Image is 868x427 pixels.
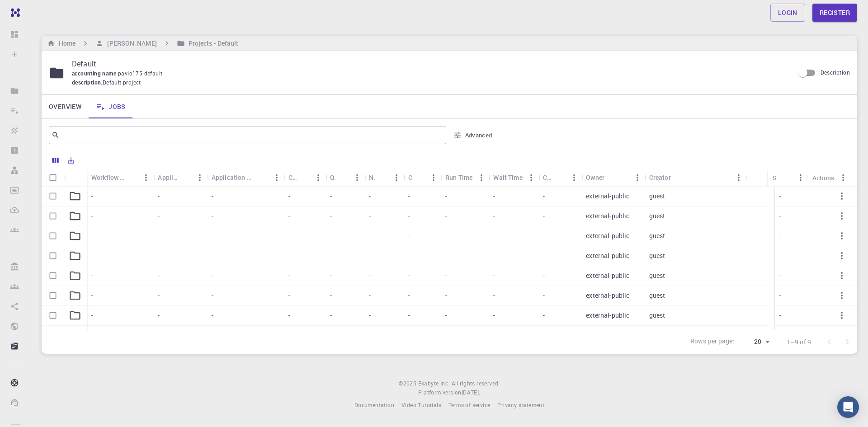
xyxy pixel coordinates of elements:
p: - [369,251,371,260]
p: - [91,211,93,221]
button: Menu [836,170,850,185]
span: © 2025 [399,379,418,388]
a: Login [770,4,805,22]
div: Run Time [441,169,489,186]
button: Sort [552,170,567,185]
p: - [330,271,332,280]
p: - [212,251,213,260]
button: Sort [124,170,139,185]
button: Menu [389,170,404,185]
p: - [369,231,371,240]
a: Privacy statement [497,401,544,410]
button: Menu [524,170,538,185]
p: - [91,251,93,260]
p: - [212,311,213,320]
div: Cores [408,169,412,186]
p: - [779,291,781,300]
p: - [779,311,781,320]
button: Sort [375,170,389,185]
div: Created [543,169,552,186]
div: Application [153,169,207,186]
p: 1–9 of 9 [787,338,811,347]
p: - [493,192,495,201]
p: - [408,251,410,260]
button: Menu [426,170,441,185]
div: Status [768,169,807,187]
p: - [408,192,410,201]
p: - [445,311,447,320]
p: - [330,251,332,260]
div: Open Intercom Messenger [837,396,859,418]
span: Platform version [418,388,461,397]
button: Columns [48,153,63,168]
p: - [408,231,410,240]
div: Wait Time [489,169,538,186]
p: external-public [586,311,629,320]
p: external-public [586,251,629,260]
div: Cluster [284,169,325,186]
span: Documentation [354,401,394,408]
p: - [779,192,781,201]
span: pavlo175-default [118,70,166,77]
div: Actions [808,169,850,187]
p: Default [72,58,787,69]
div: Owner [586,169,604,186]
div: Cores [404,169,441,186]
button: Sort [412,170,426,185]
div: Icon [64,169,87,187]
p: - [445,192,447,201]
p: - [369,271,371,280]
p: - [543,311,545,320]
div: Creator [649,169,671,186]
div: Nodes [364,169,403,186]
p: - [369,311,371,320]
a: Video Tutorials [401,401,441,410]
p: - [779,211,781,221]
span: Default project [103,78,141,87]
span: accounting name [72,70,118,77]
p: - [212,192,213,201]
p: - [158,231,160,240]
button: Menu [193,170,207,185]
p: - [543,231,545,240]
p: - [445,231,447,240]
p: - [158,251,160,260]
h6: Home [55,38,75,48]
p: - [288,271,290,280]
p: - [445,291,447,300]
p: - [330,311,332,320]
a: Documentation [354,401,394,410]
p: - [408,291,410,300]
p: - [779,251,781,260]
p: - [445,271,447,280]
p: - [543,291,545,300]
p: - [288,211,290,221]
p: - [408,311,410,320]
p: - [543,251,545,260]
button: Sort [671,170,685,185]
p: - [493,211,495,221]
nav: breadcrumb [45,38,241,48]
p: - [408,211,410,221]
button: Sort [779,170,793,185]
div: Run Time [445,169,472,186]
a: Register [812,4,857,22]
button: Sort [297,170,311,185]
button: Sort [335,170,350,185]
p: - [543,211,545,221]
p: external-public [586,291,629,300]
a: Jobs [89,95,133,118]
p: - [493,271,495,280]
p: - [779,231,781,240]
p: - [408,271,410,280]
p: external-public [586,211,629,221]
p: - [445,251,447,260]
button: Advanced [450,128,497,142]
p: - [330,211,332,221]
img: logo [7,8,20,17]
p: - [288,311,290,320]
h6: [PERSON_NAME] [104,38,156,48]
div: Nodes [369,169,374,186]
a: Exabyte Inc. [418,379,450,388]
button: Menu [630,170,645,185]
